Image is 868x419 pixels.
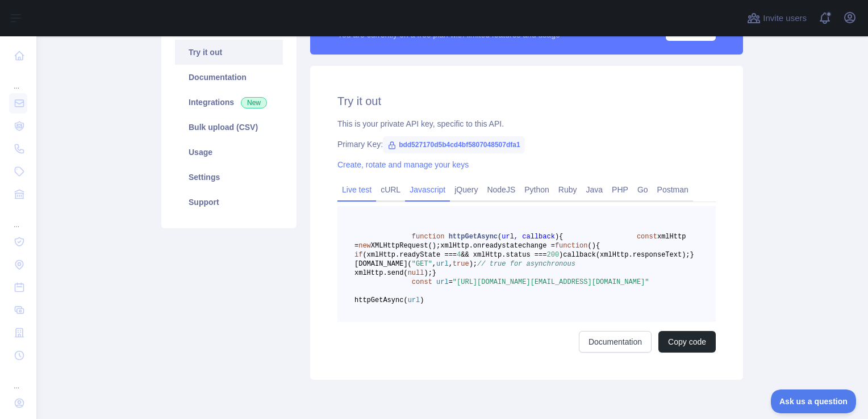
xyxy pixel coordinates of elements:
span: { [596,242,600,250]
span: httpGetAsync [449,233,498,241]
span: xmlHttp.send( [354,269,408,277]
span: ) [555,233,559,241]
a: Java [582,181,608,199]
span: callback(xmlHttp.responseText); [563,251,690,259]
span: if [354,251,362,259]
span: ); [469,260,477,268]
a: Settings [175,165,283,190]
div: Primary Key: [337,139,716,150]
a: Bulk upload (CSV) [175,115,283,140]
iframe: Toggle Customer Support [771,389,857,413]
span: ( [587,242,591,250]
span: function [412,233,445,241]
a: Documentation [579,331,652,353]
span: url [408,296,420,304]
span: , [432,260,436,268]
span: && xmlHttp.status === [461,251,546,259]
span: [DOMAIN_NAME]( [354,260,412,268]
a: Create, rotate and manage your keys [337,160,469,169]
a: PHP [607,181,633,199]
a: Integrations New [175,90,283,115]
a: Ruby [554,181,582,199]
span: function [555,242,588,250]
span: ) [559,251,563,259]
div: This is your private API key, specific to this API. [337,118,716,129]
button: Invite users [745,9,809,27]
span: // true for asynchronous [477,260,575,268]
a: Postman [653,181,693,199]
a: NodeJS [482,181,520,199]
span: ) [592,242,596,250]
span: { [559,233,563,241]
div: ... [9,368,27,391]
a: cURL [376,181,405,199]
span: XMLHttpRequest(); [371,242,440,250]
a: Javascript [405,181,450,199]
span: httpGetAsync( [354,296,408,304]
span: 4 [457,251,461,259]
span: New [241,97,267,108]
span: } [432,269,436,277]
span: true [453,260,469,268]
span: , [449,260,453,268]
span: url [436,278,449,286]
span: "[URL][DOMAIN_NAME][EMAIL_ADDRESS][DOMAIN_NAME]" [453,278,649,286]
span: ( [498,233,502,241]
div: ... [9,207,27,229]
span: 200 [546,251,559,259]
span: } [690,251,694,259]
span: ) [420,296,424,304]
a: Try it out [175,40,283,65]
div: ... [9,68,27,91]
span: (xmlHttp.readyState === [362,251,457,259]
span: bdd527170d5b4cd4bf5807048507dfa1 [383,136,524,153]
a: Go [633,181,653,199]
span: null [408,269,424,277]
span: new [358,242,371,250]
a: Support [175,190,283,215]
span: = [449,278,453,286]
button: Copy code [658,331,716,353]
a: Documentation [175,65,283,90]
a: Python [520,181,554,199]
span: Invite users [763,12,807,25]
a: Usage [175,140,283,165]
a: Live test [337,181,376,199]
a: jQuery [450,181,482,199]
span: xmlHttp.onreadystatechange = [440,242,555,250]
span: const [637,233,657,241]
span: const [412,278,432,286]
span: ); [424,269,432,277]
span: url, callback [502,233,555,241]
span: url [436,260,449,268]
span: "GET" [412,260,432,268]
h2: Try it out [337,93,716,109]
